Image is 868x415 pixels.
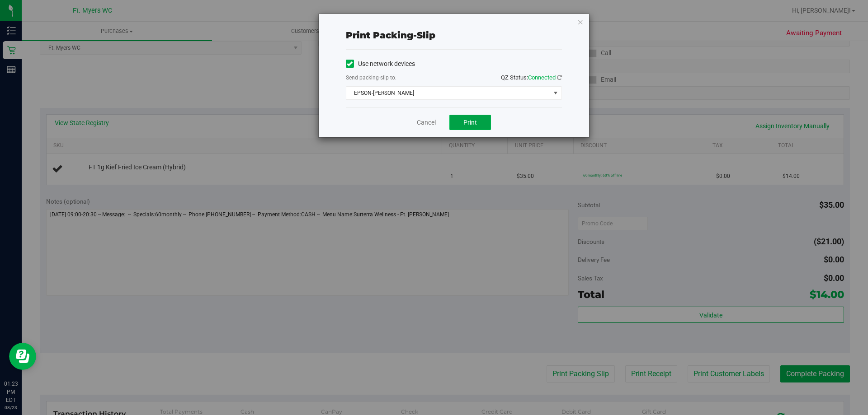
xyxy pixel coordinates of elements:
span: Connected [528,74,556,81]
span: Print [463,119,477,126]
span: QZ Status: [501,74,562,81]
span: Print packing-slip [346,30,435,41]
label: Send packing-slip to: [346,74,396,82]
iframe: Resource center [9,343,36,370]
button: Print [449,115,491,130]
label: Use network devices [346,59,415,69]
span: select [550,87,561,99]
a: Cancel [417,118,436,127]
span: EPSON-[PERSON_NAME] [346,87,550,99]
